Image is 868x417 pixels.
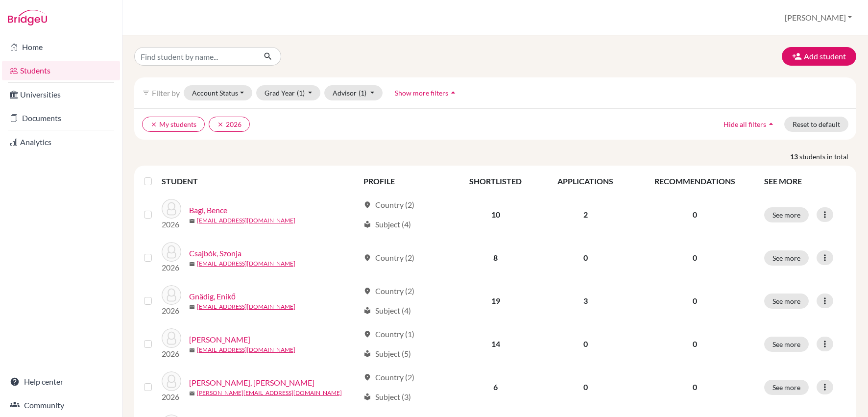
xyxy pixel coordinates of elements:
[452,322,539,366] td: 14
[723,120,766,128] span: Hide all filters
[632,170,758,193] th: RECOMMENDATIONS
[363,393,371,401] span: local_library
[162,219,181,230] p: 2026
[363,199,414,211] div: Country (2)
[2,395,120,415] a: Community
[2,37,120,57] a: Home
[189,391,195,396] span: mail
[363,221,371,228] span: local_library
[539,236,632,279] td: 0
[2,85,120,104] a: Universities
[766,119,776,129] i: arrow_drop_up
[8,10,47,25] img: Bridge-U
[134,47,256,66] input: Find student by name...
[162,371,181,391] img: Marián, Hanna
[363,285,414,297] div: Country (2)
[363,254,371,262] span: location_on
[638,209,752,221] p: 0
[539,279,632,322] td: 3
[638,295,752,307] p: 0
[452,193,539,236] td: 10
[780,8,856,27] button: [PERSON_NAME]
[715,117,784,132] button: Hide all filtersarrow_drop_up
[209,117,250,132] button: clear2026
[363,252,414,264] div: Country (2)
[197,302,295,311] a: [EMAIL_ADDRESS][DOMAIN_NAME]
[162,262,181,273] p: 2026
[162,170,358,193] th: STUDENT
[197,259,295,268] a: [EMAIL_ADDRESS][DOMAIN_NAME]
[539,366,632,409] td: 0
[2,132,120,152] a: Analytics
[197,389,342,397] a: [PERSON_NAME][EMAIL_ADDRESS][DOMAIN_NAME]
[2,108,120,128] a: Documents
[363,348,411,360] div: Subject (5)
[363,328,414,340] div: Country (1)
[764,294,809,309] button: See more
[363,350,371,358] span: local_library
[297,89,305,97] span: (1)
[162,305,181,317] p: 2026
[363,330,371,338] span: location_on
[150,121,157,128] i: clear
[363,305,411,317] div: Subject (4)
[358,170,452,193] th: PROFILE
[162,328,181,348] img: Háry, Laura
[189,377,314,389] a: [PERSON_NAME], [PERSON_NAME]
[782,47,856,66] button: Add student
[162,199,181,219] img: Bagi, Bence
[638,338,752,350] p: 0
[189,304,195,310] span: mail
[758,170,852,193] th: SEE MORE
[162,242,181,262] img: Csajbók, Szonja
[189,261,195,267] span: mail
[452,279,539,322] td: 19
[764,250,809,266] button: See more
[197,216,295,225] a: [EMAIL_ADDRESS][DOMAIN_NAME]
[764,380,809,395] button: See more
[363,307,371,315] span: local_library
[324,85,383,100] button: Advisor(1)
[363,219,411,230] div: Subject (4)
[638,252,752,264] p: 0
[363,391,411,403] div: Subject (3)
[162,348,181,360] p: 2026
[784,117,848,132] button: Reset to default
[256,85,321,100] button: Grad Year(1)
[452,170,539,193] th: SHORTLISTED
[452,366,539,409] td: 6
[197,345,295,354] a: [EMAIL_ADDRESS][DOMAIN_NAME]
[189,218,195,224] span: mail
[386,85,466,100] button: Show more filtersarrow_drop_up
[189,334,250,345] a: [PERSON_NAME]
[363,287,371,295] span: location_on
[152,88,180,98] span: Filter by
[790,151,799,162] strong: 13
[162,285,181,305] img: Gnädig, Enikő
[395,89,448,97] span: Show more filters
[162,391,181,403] p: 2026
[217,121,224,128] i: clear
[799,151,856,162] span: students in total
[452,236,539,279] td: 8
[363,201,371,209] span: location_on
[363,373,371,381] span: location_on
[764,337,809,352] button: See more
[2,61,120,80] a: Students
[539,322,632,366] td: 0
[764,207,809,222] button: See more
[142,89,150,97] i: filter_list
[539,193,632,236] td: 2
[189,347,195,353] span: mail
[189,204,227,216] a: Bagi, Bence
[2,372,120,392] a: Help center
[184,85,252,100] button: Account Status
[638,381,752,393] p: 0
[189,247,241,259] a: Csajbók, Szonja
[448,88,458,98] i: arrow_drop_up
[363,371,414,383] div: Country (2)
[189,291,236,302] a: Gnädig, Enikő
[142,117,205,132] button: clearMy students
[539,170,632,193] th: APPLICATIONS
[359,89,366,97] span: (1)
